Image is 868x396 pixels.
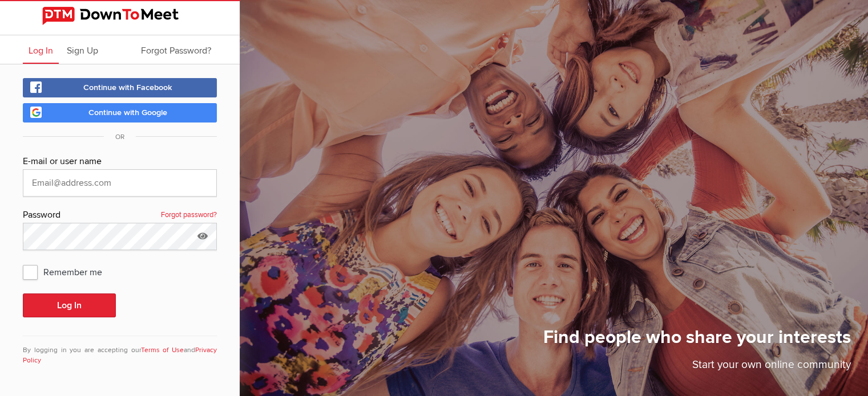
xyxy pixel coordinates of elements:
[88,108,167,117] span: Continue with Google
[135,35,217,64] a: Forgot Password?
[83,83,172,92] span: Continue with Facebook
[42,7,197,25] img: DownToMeet
[23,293,116,317] button: Log In
[23,169,217,197] input: Email@address.com
[23,103,217,123] a: Continue with Google
[61,35,104,64] a: Sign Up
[23,35,59,64] a: Log In
[23,262,114,282] span: Remember me
[23,154,217,169] div: E-mail or user name
[104,133,136,141] span: OR
[23,208,217,223] div: Password
[141,346,184,354] a: Terms of Use
[23,78,217,97] a: Continue with Facebook
[23,336,217,366] div: By logging in you are accepting our and
[141,45,211,56] span: Forgot Password?
[29,45,53,56] span: Log In
[67,45,98,56] span: Sign Up
[543,326,851,357] h1: Find people who share your interests
[543,357,851,379] p: Start your own online community
[161,208,217,223] a: Forgot password?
